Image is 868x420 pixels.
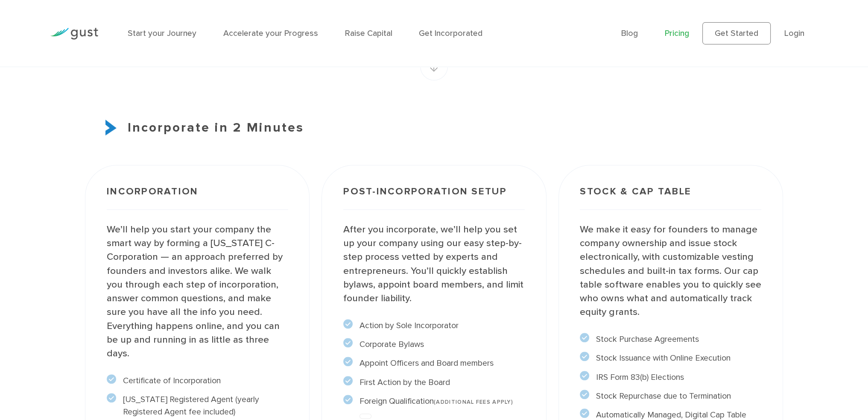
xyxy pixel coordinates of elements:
p: We’ll help you start your company the smart way by forming a [US_STATE] C-Corporation — an approa... [107,223,288,360]
li: Corporate Bylaws [343,338,525,350]
li: Action by Sole Incorporator [343,319,525,332]
a: Get Started [702,22,771,44]
h3: Post-incorporation setup [343,187,525,210]
li: First Action by the Board [343,376,525,388]
a: Start your Journey [128,28,196,38]
li: IRS Form 83(b) Elections [580,371,761,383]
a: Blog [621,28,638,38]
h3: Incorporate in 2 Minutes [85,118,783,137]
a: Login [784,28,804,38]
h3: Stock & Cap Table [580,187,761,210]
a: Accelerate your Progress [223,28,318,38]
li: Foreign Qualification [343,395,525,407]
li: Certificate of Incorporation [107,374,288,387]
li: Stock Repurchase due to Termination [580,390,761,402]
img: Start Icon X2 [105,120,117,135]
a: Raise Capital [345,28,392,38]
a: Get Incorporated [419,28,482,38]
li: Stock Purchase Agreements [580,333,761,345]
p: We make it easy for founders to manage company ownership and issue stock electronically, with cus... [580,223,761,319]
a: Pricing [665,28,689,38]
span: (ADDITIONAL FEES APPLY) [434,399,513,405]
p: After you incorporate, we’ll help you set up your company using our easy step-by-step process vet... [343,223,525,305]
li: Appoint Officers and Board members [343,357,525,369]
h3: Incorporation [107,187,288,210]
li: Stock Issuance with Online Execution [580,352,761,364]
img: Gust Logo [50,28,98,39]
li: [US_STATE] Registered Agent (yearly Registered Agent fee included) [107,393,288,418]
